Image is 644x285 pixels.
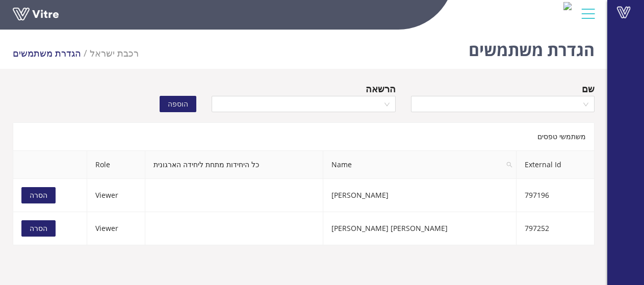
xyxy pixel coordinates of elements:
span: Name [323,151,517,178]
button: הוספה [160,96,196,112]
button: הסרה [21,187,56,203]
span: search [502,151,517,178]
span: הסרה [30,190,47,201]
td: [PERSON_NAME] [323,179,517,212]
div: שם [582,82,595,96]
li: הגדרת משתמשים [13,46,90,60]
td: [PERSON_NAME] [PERSON_NAME] [323,212,517,245]
th: Role [87,151,145,179]
span: 797196 [525,190,549,200]
th: External Id [517,151,595,179]
div: הרשאה [366,82,396,96]
button: הסרה [21,220,56,237]
th: כל היחידות מתחת ליחידה הארגונית [145,151,323,179]
img: 4f6f8662-7833-4726-828b-57859a22b532.png [563,2,572,10]
span: Viewer [95,223,118,233]
span: Viewer [95,190,118,200]
div: משתמשי טפסים [13,122,595,150]
span: search [506,162,512,168]
span: 335 [90,47,139,59]
span: הסרה [30,223,47,234]
h1: הגדרת משתמשים [469,25,595,69]
span: 797252 [525,223,549,233]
